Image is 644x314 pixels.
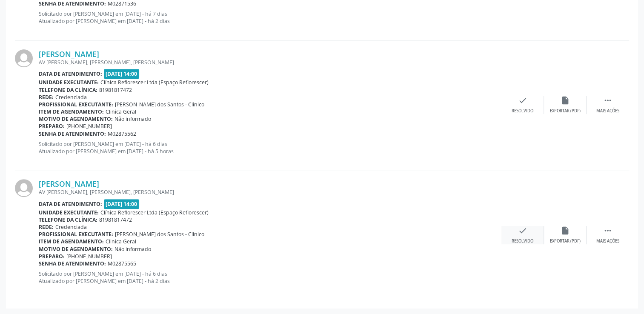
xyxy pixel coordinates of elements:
b: Unidade executante: [39,79,99,86]
b: Profissional executante: [39,101,113,108]
i:  [603,96,613,105]
span: M02875562 [108,130,136,137]
b: Profissional executante: [39,231,113,238]
div: Mais ações [596,238,619,244]
span: [PERSON_NAME] dos Santos - Clinico [115,231,204,238]
b: Telefone da clínica: [39,86,97,94]
b: Rede: [39,94,54,101]
div: AV [PERSON_NAME], [PERSON_NAME], [PERSON_NAME] [39,59,501,66]
div: Mais ações [596,108,619,114]
span: Não informado [114,115,151,123]
b: Item de agendamento: [39,238,104,245]
div: AV [PERSON_NAME], [PERSON_NAME], [PERSON_NAME] [39,188,501,196]
span: Credenciada [55,223,87,231]
span: [DATE] 14:00 [104,69,140,79]
p: Solicitado por [PERSON_NAME] em [DATE] - há 7 dias Atualizado por [PERSON_NAME] em [DATE] - há 2 ... [39,10,501,25]
b: Telefone da clínica: [39,216,97,223]
i: check [518,96,527,105]
img: img [15,49,33,67]
b: Item de agendamento: [39,108,104,115]
b: Data de atendimento: [39,70,102,77]
div: Resolvido [512,238,533,244]
b: Motivo de agendamento: [39,245,113,253]
i: insert_drive_file [561,96,570,105]
a: [PERSON_NAME] [39,179,99,188]
span: [PHONE_NUMBER] [66,253,112,260]
div: Resolvido [512,108,533,114]
span: 81981817472 [99,216,132,223]
div: Exportar (PDF) [550,238,581,244]
i: check [518,226,527,235]
span: [PHONE_NUMBER] [66,123,112,130]
span: [PERSON_NAME] dos Santos - Clinico [115,101,204,108]
b: Unidade executante: [39,209,99,216]
b: Senha de atendimento: [39,260,106,267]
b: Preparo: [39,253,65,260]
div: Exportar (PDF) [550,108,581,114]
span: Clínica Reflorescer Ltda (Espaço Reflorescer) [100,209,209,216]
span: Não informado [114,245,151,253]
b: Senha de atendimento: [39,130,106,137]
span: 81981817472 [99,86,132,94]
span: [DATE] 14:00 [104,199,140,209]
i:  [603,226,613,235]
b: Preparo: [39,123,65,130]
span: M02875565 [108,260,136,267]
b: Data de atendimento: [39,200,102,208]
i: insert_drive_file [561,226,570,235]
span: Clinica Geral [106,108,136,115]
a: [PERSON_NAME] [39,49,99,59]
b: Motivo de agendamento: [39,115,113,123]
span: Credenciada [55,94,87,101]
img: img [15,179,33,197]
p: Solicitado por [PERSON_NAME] em [DATE] - há 6 dias Atualizado por [PERSON_NAME] em [DATE] - há 2 ... [39,270,501,285]
span: Clínica Reflorescer Ltda (Espaço Reflorescer) [100,79,209,86]
b: Rede: [39,223,54,231]
p: Solicitado por [PERSON_NAME] em [DATE] - há 6 dias Atualizado por [PERSON_NAME] em [DATE] - há 5 ... [39,140,501,155]
span: Clinica Geral [106,238,136,245]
